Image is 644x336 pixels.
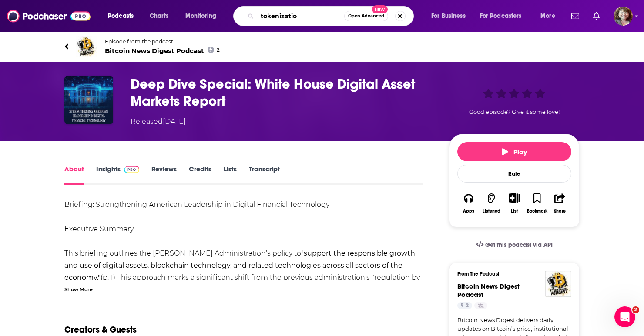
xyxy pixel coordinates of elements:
[457,165,571,183] div: Rate
[457,142,571,161] button: Play
[502,148,527,156] span: Play
[150,10,168,22] span: Charts
[76,36,97,57] img: Bitcoin News Digest Podcast
[469,234,560,256] a: Get this podcast via API
[614,7,633,26] button: Show profile menu
[480,10,522,22] span: For Podcasters
[526,187,548,219] button: Bookmark
[64,36,580,57] a: Bitcoin News Digest PodcastEpisode from the podcastBitcoin News Digest Podcast2
[105,38,220,45] span: Episode from the podcast
[534,9,566,23] button: open menu
[249,165,280,185] a: Transcript
[554,209,566,214] div: Share
[503,187,526,219] div: Show More ButtonList
[257,9,344,23] input: Search podcasts, credits, & more...
[540,10,555,22] span: More
[7,8,91,24] img: Podchaser - Follow, Share and Rate Podcasts
[217,48,220,52] span: 2
[151,165,177,185] a: Reviews
[102,9,145,23] button: open menu
[372,5,388,13] span: New
[505,193,523,203] button: Show More Button
[632,306,639,313] span: 2
[614,306,635,327] iframe: Intercom live chat
[64,165,84,185] a: About
[64,324,137,335] h2: Creators & Guests
[144,9,174,23] a: Charts
[179,9,228,23] button: open menu
[348,14,384,18] span: Open Advanced
[511,208,518,214] div: List
[344,11,388,21] button: Open AdvancedNew
[466,302,469,310] span: 2
[614,7,633,26] img: User Profile
[185,10,216,22] span: Monitoring
[590,9,603,23] a: Show notifications dropdown
[124,166,139,173] img: Podchaser Pro
[105,47,220,55] span: Bitcoin News Digest Podcast
[463,209,474,214] div: Apps
[131,76,435,110] h1: Deep Dive Special: White House Digital Asset Markets Report
[469,109,560,115] span: Good episode? Give it some love!
[457,271,564,277] h3: From The Podcast
[96,165,139,185] a: InsightsPodchaser Pro
[457,282,520,299] a: Bitcoin News Digest Podcast
[527,209,547,214] div: Bookmark
[131,116,186,127] div: Released [DATE]
[224,165,237,185] a: Lists
[545,271,571,297] img: Bitcoin News Digest Podcast
[568,9,583,23] a: Show notifications dropdown
[108,10,134,22] span: Podcasts
[614,7,633,26] span: Logged in as ronnie54400
[483,209,500,214] div: Listened
[431,10,466,22] span: For Business
[189,165,211,185] a: Credits
[64,76,113,124] img: Deep Dive Special: White House Digital Asset Markets Report
[549,187,571,219] button: Share
[474,9,534,23] button: open menu
[64,249,415,282] strong: "support the responsible growth and use of digital assets, blockchain technology, and related tec...
[457,302,472,309] a: 2
[425,9,476,23] button: open menu
[480,187,503,219] button: Listened
[485,241,553,249] span: Get this podcast via API
[241,6,422,26] div: Search podcasts, credits, & more...
[457,187,480,219] button: Apps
